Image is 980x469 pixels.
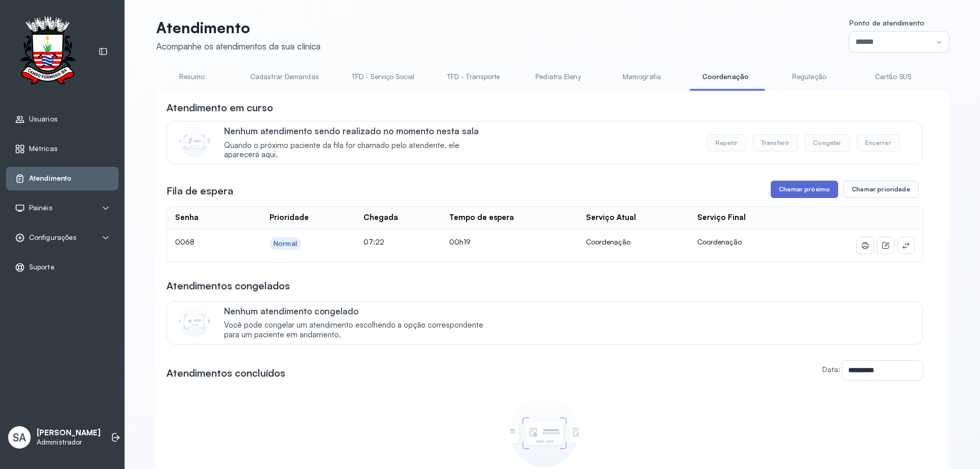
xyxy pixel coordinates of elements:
a: Usuários [15,114,110,125]
a: TFD - Transporte [437,68,510,85]
div: Senha [175,213,199,223]
p: Atendimento [156,18,321,37]
p: Nenhum atendimento congelado [224,306,494,316]
span: Atendimento [29,174,71,183]
span: Coordenação [697,237,742,246]
span: 00h19 [449,237,471,246]
div: Coordenação [586,237,681,246]
a: Resumo [156,68,228,85]
span: Você pode congelar um atendimento escolhendo a opção correspondente para um paciente em andamento. [224,320,494,340]
p: Administrador [37,438,101,447]
img: Imagem de empty state [510,398,579,467]
div: Acompanhe os atendimentos da sua clínica [156,41,321,52]
p: Nenhum atendimento sendo realizado no momento nesta sala [224,126,494,136]
img: Imagem de CalloutCard [179,127,210,157]
label: Data: [822,365,840,374]
div: Chegada [363,213,398,223]
span: 0068 [175,237,194,246]
button: Encerrar [856,134,900,152]
h3: Atendimentos concluídos [166,366,285,380]
a: Coordenação [690,68,761,85]
span: Quando o próximo paciente da fila for chamado pelo atendente, ele aparecerá aqui. [224,141,494,160]
a: Atendimento [15,174,110,184]
div: Tempo de espera [449,213,514,223]
div: Serviço Final [697,213,746,223]
h3: Atendimento em curso [166,101,273,115]
span: Ponto de atendimento [849,18,924,27]
p: [PERSON_NAME] [37,428,101,438]
div: Normal [274,239,297,248]
img: Logotipo do estabelecimento [11,16,84,87]
span: Usuários [29,115,58,124]
div: Serviço Atual [586,213,636,223]
span: Métricas [29,144,58,153]
a: TFD - Serviço Social [341,68,425,85]
button: Congelar [804,134,850,152]
button: Chamar próximo [771,181,838,198]
a: Cartão SUS [857,68,928,85]
a: Cadastrar Demandas [240,68,329,85]
span: Painéis [29,204,53,212]
button: Repetir [707,134,746,152]
a: Mamografia [606,68,677,85]
span: 07:22 [363,237,384,246]
span: Suporte [29,263,55,271]
div: Prioridade [269,213,309,223]
button: Transferir [752,134,799,152]
a: Pediatra Eleny [522,68,594,85]
img: Imagem de CalloutCard [179,306,210,337]
h3: Fila de espera [166,184,233,198]
h3: Atendimentos congelados [166,279,290,293]
span: Configurações [29,233,77,242]
a: Métricas [15,144,110,154]
a: Regulação [773,68,845,85]
button: Chamar prioridade [843,181,919,198]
